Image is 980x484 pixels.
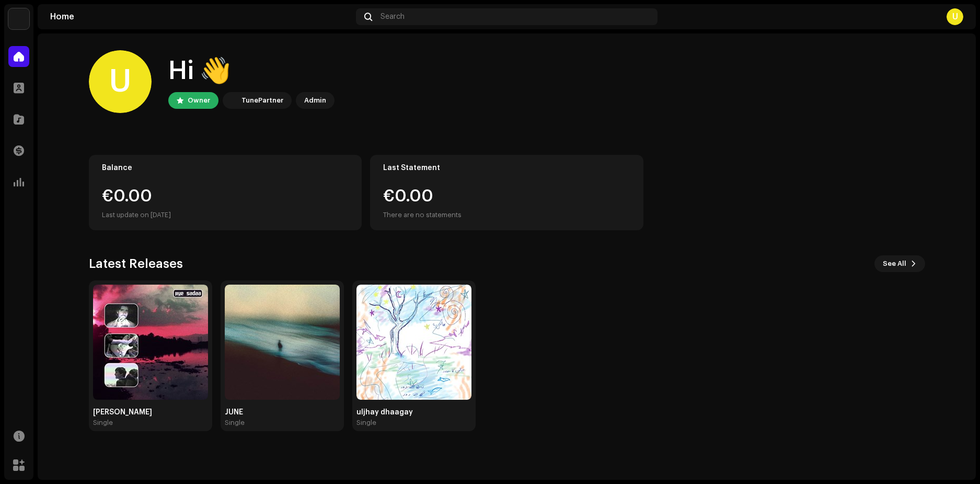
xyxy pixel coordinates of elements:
span: See All [883,253,906,274]
div: Single [356,419,376,427]
div: There are no statements [383,209,462,221]
re-o-card-value: Balance [89,155,362,230]
div: Owner [188,94,210,107]
div: Hi 👋 [168,54,335,88]
div: Admin [304,94,326,107]
re-o-card-value: Last Statement [370,155,643,230]
button: See All [874,255,925,272]
div: [PERSON_NAME] [93,408,208,417]
span: Search [381,13,405,21]
div: TunePartner [241,94,283,107]
div: uljhay dhaagay [356,408,471,417]
img: bb549e82-3f54-41b5-8d74-ce06bd45c366 [8,8,29,29]
div: JUNE [225,408,340,417]
img: fb9a8aa7-80f6-4c2b-8800-cffe0c3324a6 [225,285,340,400]
div: U [89,50,152,113]
img: bb549e82-3f54-41b5-8d74-ce06bd45c366 [225,94,237,107]
div: Single [225,419,245,427]
div: Home [50,13,352,21]
div: Last Statement [383,164,630,172]
div: Last update on [DATE] [102,209,349,221]
div: U [947,8,963,25]
div: Balance [102,164,349,172]
img: 3674fc8d-a279-4d13-a54d-90d90da4add3 [93,285,208,400]
h3: Latest Releases [89,255,183,272]
img: d80db9a8-0e78-4d3f-85a6-7ea6a8b9e919 [356,285,471,400]
div: Single [93,419,113,427]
